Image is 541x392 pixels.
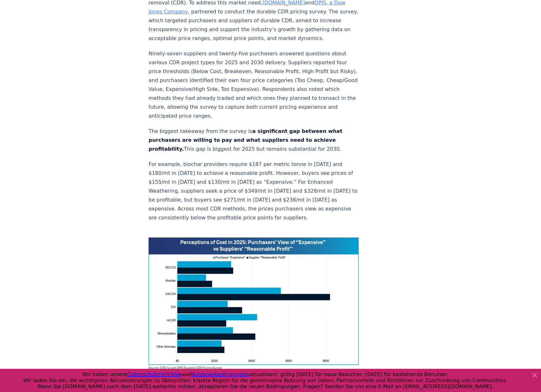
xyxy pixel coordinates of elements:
[149,237,359,369] img: blog post image
[149,127,359,154] p: The biggest takeaway from the survey is This gap is biggest for 2025 but remains substantial for ...
[149,160,359,222] p: For example, biochar providers require $187 per metric tonne in [DATE] and $180/mt in [DATE] to a...
[149,128,342,152] strong: a significant gap between what purchasers are willing to pay and what suppliers need to achieve p...
[149,49,359,120] p: Ninety-seven suppliers and twenty-five purchasers answered questions about various CDR project ty...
